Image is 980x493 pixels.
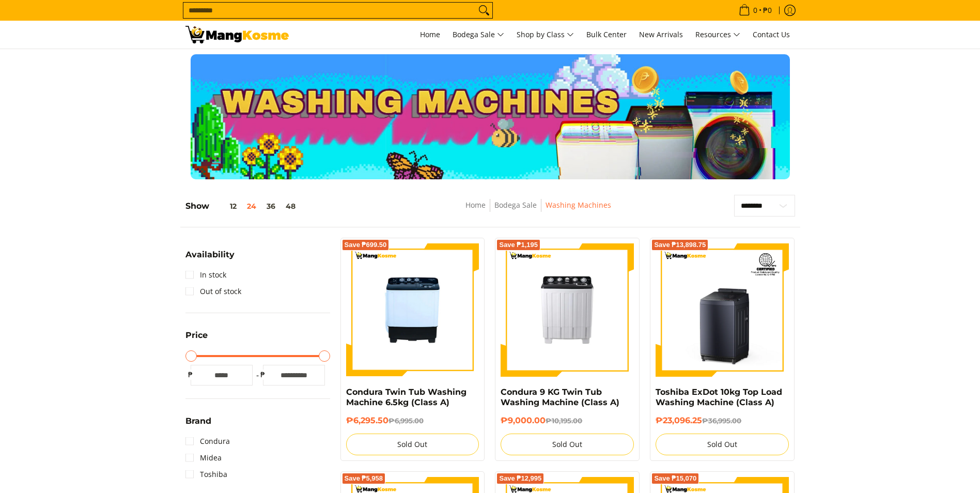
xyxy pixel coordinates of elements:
button: 12 [209,202,242,210]
a: In stock [185,267,226,283]
span: Bulk Center [586,29,627,39]
a: Washing Machines [546,200,611,210]
span: Contact Us [753,29,790,39]
span: • [736,5,775,16]
button: 48 [281,202,301,210]
span: Save ₱5,958 [345,475,383,482]
img: Toshiba ExDot 10kg Top Load Washing Machine (Class A) [656,243,789,377]
button: Sold Out [656,434,789,455]
a: Contact Us [748,21,795,49]
a: Toshiba ExDot 10kg Top Load Washing Machine (Class A) [656,387,782,407]
a: Condura [185,433,230,450]
span: New Arrivals [639,29,683,39]
a: Bodega Sale [494,200,537,210]
a: Midea [185,450,222,466]
summary: Open [185,251,235,267]
span: Save ₱699.50 [345,242,387,248]
span: ₱ [258,369,268,380]
a: Condura 9 KG Twin Tub Washing Machine (Class A) [501,387,619,407]
button: 24 [242,202,261,210]
a: Out of stock [185,283,241,300]
span: Price [185,331,208,340]
a: New Arrivals [634,21,688,49]
span: Shop by Class [517,28,574,41]
a: Condura Twin Tub Washing Machine 6.5kg (Class A) [346,387,466,407]
del: ₱36,995.00 [702,417,741,425]
span: Save ₱1,195 [499,242,538,248]
span: Save ₱12,995 [499,475,541,482]
span: Brand [185,417,211,425]
button: Sold Out [501,434,634,455]
a: Resources [690,21,745,49]
del: ₱6,995.00 [388,417,424,425]
a: Bulk Center [581,21,632,49]
nav: Breadcrumbs [390,199,686,222]
summary: Open [185,417,211,433]
a: Home [465,200,486,210]
span: Save ₱15,070 [654,475,696,482]
span: Home [420,29,440,39]
img: Washing Machines l Mang Kosme: Home Appliances Warehouse Sale Partner | Page 2 [185,26,289,43]
img: Condura Twin Tub Washing Machine 6.5kg (Class A) [346,243,479,377]
button: 36 [261,202,281,210]
span: Bodega Sale [453,28,504,41]
a: Toshiba [185,466,227,483]
span: Save ₱13,898.75 [654,242,706,248]
del: ₱10,195.00 [546,417,582,425]
span: Resources [695,28,740,41]
span: ₱ [185,369,196,380]
span: 0 [752,7,759,14]
a: Shop by Class [511,21,579,49]
h6: ₱6,295.50 [346,415,479,426]
a: Home [415,21,445,49]
span: ₱0 [761,7,773,14]
span: Availability [185,251,235,259]
a: Bodega Sale [447,21,509,49]
button: Sold Out [346,434,479,455]
h5: Show [185,201,301,211]
h6: ₱9,000.00 [501,415,634,426]
img: Condura 9 KG Twin Tub Washing Machine (Class A) [501,243,634,377]
summary: Open [185,331,208,347]
h6: ₱23,096.25 [656,415,789,426]
nav: Main Menu [299,21,795,49]
button: Search [476,3,492,18]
